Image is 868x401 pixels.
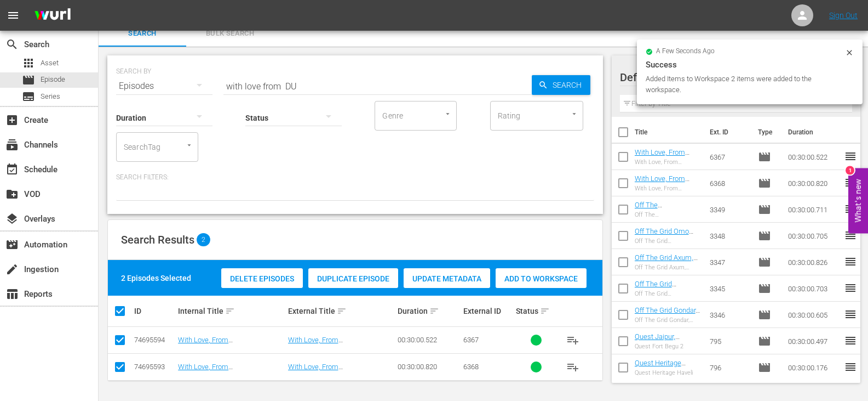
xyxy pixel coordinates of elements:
div: External Title [288,304,394,318]
span: Ingestion [5,263,19,276]
div: External ID [463,307,513,315]
span: reorder [844,360,857,374]
span: Create [5,114,19,127]
span: Channels [5,138,19,151]
span: reorder [844,229,857,242]
span: Search [5,38,19,51]
a: Off The Grid [GEOGRAPHIC_DATA], [GEOGRAPHIC_DATA] (DU) [635,280,701,321]
span: Episode [758,256,771,269]
td: 795 [705,328,754,354]
a: With Love, From [GEOGRAPHIC_DATA] Episode 1 (DU) [178,336,276,360]
button: playlist_add [560,354,586,380]
button: Open [442,109,453,119]
span: menu [7,9,20,22]
span: 6368 [463,363,479,371]
td: 796 [705,354,754,381]
div: With Love, From [GEOGRAPHIC_DATA] Episode 2 [635,185,702,192]
p: Search Filters: [116,173,594,182]
span: reorder [844,334,857,347]
span: reorder [844,255,857,268]
div: ID [134,307,175,315]
button: Open [569,109,579,119]
button: Delete Episodes [221,268,303,288]
span: Search Results [121,233,194,246]
div: Duration [398,304,460,318]
span: Update Metadata [404,274,490,283]
span: reorder [844,281,857,295]
button: Open [184,140,194,150]
span: Search [105,27,180,40]
td: 00:30:00.711 [784,196,844,223]
div: Internal Title [178,304,284,318]
a: Off The [PERSON_NAME], [GEOGRAPHIC_DATA] (DU) [635,201,701,234]
div: 00:30:00.820 [398,363,460,371]
button: Duplicate Episode [308,268,398,288]
td: 00:30:00.605 [784,302,844,328]
span: a few seconds ago [656,47,715,56]
span: 2 [197,233,210,246]
th: Title [635,117,704,148]
span: Episode [41,74,65,85]
span: Series [22,90,35,103]
span: reorder [844,150,857,163]
a: Off The Grid Axum, [GEOGRAPHIC_DATA] (DU) [635,253,701,278]
span: Search [548,75,590,95]
td: 3346 [705,302,754,328]
span: Duplicate Episode [308,274,398,283]
a: Off The Grid Omo Valley, [GEOGRAPHIC_DATA] (DU) [635,227,701,260]
td: 00:30:00.820 [784,170,844,196]
span: Episode [758,229,771,242]
span: Reports [5,287,19,301]
div: 00:30:00.522 [398,336,460,344]
td: 6368 [705,170,754,196]
td: 00:30:00.826 [784,249,844,275]
span: sort [429,306,439,316]
span: Asset [41,58,59,69]
div: 1 [846,166,854,174]
img: ans4CAIJ8jUAAAAAAAAAAAAAAAAAAAAAAAAgQb4GAAAAAAAAAAAAAAAAAAAAAAAAJMjXAAAAAAAAAAAAAAAAAAAAAAAAgAT5G... [26,3,79,29]
a: With Love, From [GEOGRAPHIC_DATA] Episode 2 (DU) [178,363,276,387]
div: Off The Grid Axum, [GEOGRAPHIC_DATA] [635,264,702,271]
td: 00:30:00.705 [784,223,844,249]
td: 3347 [705,249,754,275]
button: playlist_add [560,327,586,353]
div: Episodes [116,71,212,101]
td: 3348 [705,223,754,249]
th: Duration [781,117,847,148]
span: playlist_add [566,334,579,347]
button: Search [532,75,590,95]
span: 6367 [463,336,479,344]
span: Overlays [5,212,19,225]
div: Quest Heritage Haveli [635,369,702,376]
div: Off The Grid Gondar, [GEOGRAPHIC_DATA] [635,317,702,324]
span: Episode [758,335,771,348]
span: Schedule [5,163,19,176]
span: Episode [758,177,771,190]
div: With Love, From [GEOGRAPHIC_DATA] Episode 1 [635,159,702,166]
span: Episode [758,203,771,216]
span: Episode [22,74,35,87]
span: reorder [844,202,857,216]
span: Delete Episodes [221,274,303,283]
div: Quest Fort Begu 2 [635,343,702,350]
span: Asset [22,57,35,70]
span: VOD [5,188,19,201]
td: 3345 [705,275,754,302]
span: Bulk Search [193,27,267,40]
span: playlist_add [566,360,579,374]
span: Automation [5,238,19,251]
a: Off The Grid Gondar, [GEOGRAPHIC_DATA] (DU) [635,306,701,331]
a: With Love, From [GEOGRAPHIC_DATA] Episode 2 (DU) [635,174,701,199]
div: 2 Episodes Selected [121,273,191,284]
div: Status [516,304,556,318]
a: With Love, From [GEOGRAPHIC_DATA] Episode 1 [288,336,386,352]
div: Off The Grid [GEOGRAPHIC_DATA], [GEOGRAPHIC_DATA] [635,290,702,297]
button: Open Feedback Widget [848,168,868,233]
div: Added Items to Workspace 2 items were added to the workspace. [646,74,842,95]
span: sort [337,306,347,316]
span: Series [41,91,60,102]
a: With Love, From [GEOGRAPHIC_DATA] Episode 2 [288,363,386,379]
button: Add to Workspace [496,268,587,288]
span: Episode [758,308,771,321]
div: Off The Grid [GEOGRAPHIC_DATA], [GEOGRAPHIC_DATA] [635,238,702,245]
